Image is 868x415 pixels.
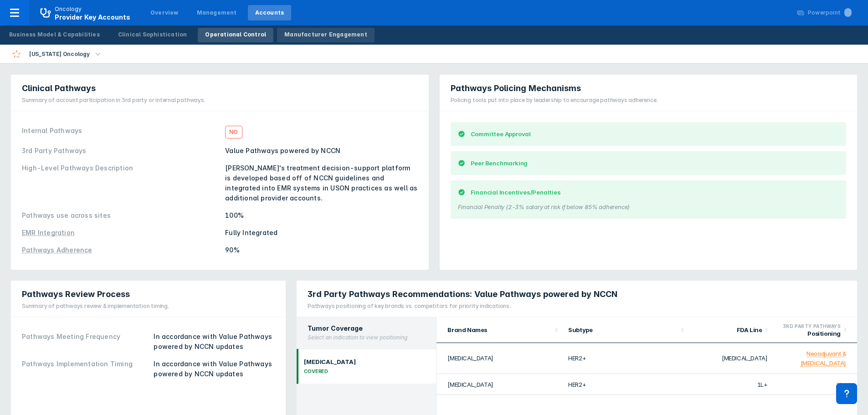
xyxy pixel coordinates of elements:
div: Contact Support [836,383,857,404]
div: Overview [150,9,179,17]
div: Subtype [568,326,678,333]
span: Financial Incentives/Penalties [471,188,561,197]
div: Business Model & Capabilities [9,31,100,39]
div: Positioning [778,330,841,337]
span: Peer Benchmarking [471,159,528,168]
span: Pathways Policing Mechanisms [451,83,581,94]
a: Accounts [248,5,292,20]
td: [MEDICAL_DATA] [437,374,563,395]
div: Manufacturer Engagement [284,31,367,39]
div: [US_STATE] Oncology [26,48,93,61]
div: Pathways Meeting Frequency [22,332,148,352]
div: No [225,126,242,138]
div: Powerpoint [808,9,852,17]
div: 100% [225,210,417,220]
div: Pathways Adherence [22,246,92,254]
div: Fully Integrated [225,228,417,238]
div: [MEDICAL_DATA] [304,358,356,365]
div: Internal Pathways [22,126,220,138]
div: FDA Line [694,326,762,333]
td: [MEDICAL_DATA] [689,343,773,374]
img: texas-oncology [11,49,22,60]
div: Policing tools put into place by leadership to encourage pathways adherence. [451,96,658,104]
p: Oncology [55,5,82,13]
td: HER2+ [563,374,689,395]
span: Committee Approval [471,129,531,138]
h3: Select an indication to view positioning [308,334,425,341]
a: Management [190,5,244,20]
div: EMR Integration [22,229,75,236]
div: 3rd Party Pathways [22,146,220,156]
td: 1L+ [689,374,773,395]
div: COVERED [304,368,356,374]
div: Clinical Sophistication [118,31,187,39]
span: Pathways Review Process [22,289,130,300]
a: Business Model & Capabilities [2,28,107,42]
div: 90% [225,245,417,255]
div: Summary of account participation in 3rd party or internal pathways. [22,96,205,104]
a: Operational Control [198,28,273,42]
div: High-Level Pathways Description [22,163,220,203]
h2: Tumor Coverage [308,324,425,332]
div: Neoadjuvant & [MEDICAL_DATA] [801,350,846,367]
span: 3rd Party Pathways Recommendations: Value Pathways powered by NCCN [308,289,617,300]
div: Pathways positioning of key brands vs. competitors for priority indications. [308,302,617,310]
td: HER2+ [563,343,689,374]
div: In accordance with Value Pathways powered by NCCN updates [154,332,275,352]
a: Overview [143,5,186,20]
div: Operational Control [205,31,266,39]
div: Summary of pathways review & implementation timing. [22,302,169,310]
div: In accordance with Value Pathways powered by NCCN updates [154,359,275,379]
div: Accounts [255,9,284,17]
a: Manufacturer Engagement [277,28,375,42]
div: Value Pathways powered by NCCN [225,146,417,156]
td: [MEDICAL_DATA] [437,343,563,374]
div: Pathways use across sites [22,210,220,220]
section: Financial Penalty (2-3% salary at risk if below 85% adherence) [458,197,839,211]
div: Brand Names [447,326,552,333]
span: Clinical Pathways [22,83,96,94]
div: 1L+ [836,381,846,388]
a: Clinical Sophistication [111,28,195,42]
div: Management [197,9,237,17]
div: 3rd Party Pathways [778,323,841,330]
div: Pathways Implementation Timing [22,359,148,379]
div: [PERSON_NAME]'s treatment decision-support platform is developed based off of NCCN guidelines and... [225,163,417,203]
span: Provider Key Accounts [55,13,130,21]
